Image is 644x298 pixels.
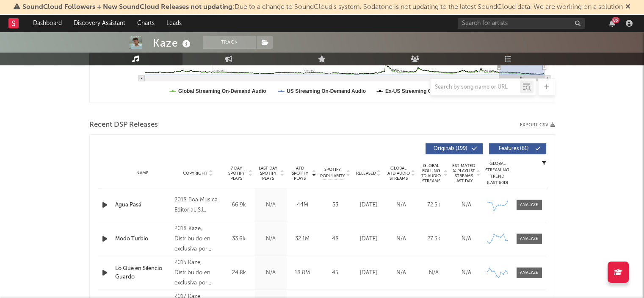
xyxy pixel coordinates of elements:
div: 45 [321,269,350,277]
span: Released [356,171,376,176]
div: Kaze [153,36,193,50]
span: Dismiss [625,4,630,11]
span: Copyright [183,171,207,176]
span: 7 Day Spotify Plays [225,166,248,181]
div: [DATE] [354,269,383,277]
button: Originals(199) [426,143,483,154]
div: 18.8M [289,269,316,277]
input: Search for artists [458,18,585,29]
a: Charts [131,15,160,32]
div: N/A [257,235,285,243]
div: [DATE] [354,201,383,209]
a: Leads [160,15,188,32]
div: N/A [257,201,285,209]
div: 85 [612,17,619,23]
div: 53 [321,201,350,209]
span: : Due to a change to SoundCloud's system, Sodatone is not updating to the latest SoundCloud data.... [22,4,623,11]
div: N/A [387,201,415,209]
span: Features ( 61 ) [495,146,533,151]
div: N/A [387,235,415,243]
div: 48 [321,235,350,243]
div: 2018 Kaze, Distribuido en exclusiva por ADA. [174,224,221,254]
div: N/A [452,201,481,209]
input: Search by song name or URL [431,84,520,91]
div: 33.6k [225,235,253,243]
div: N/A [452,269,481,277]
div: 72.5k [420,201,448,209]
button: 85 [609,20,615,27]
span: Estimated % Playlist Streams Last Day [452,163,475,184]
span: SoundCloud Followers + New SoundCloud Releases not updating [22,4,232,11]
span: Global ATD Audio Streams [387,166,410,181]
span: Spotify Popularity [320,167,345,179]
div: [DATE] [354,235,383,243]
button: Export CSV [520,123,555,128]
div: 32.1M [289,235,316,243]
a: Agua Pasá [115,201,171,209]
span: Originals ( 199 ) [431,146,470,151]
a: Dashboard [27,15,68,32]
button: Track [203,36,256,49]
button: Features(61) [489,143,546,154]
a: Lo Que en Silencio Guardo [115,265,171,281]
div: N/A [452,235,481,243]
div: Name [115,170,171,176]
a: Discovery Assistant [68,15,131,32]
div: 24.8k [225,269,253,277]
span: Global Rolling 7D Audio Streams [420,163,443,184]
div: 2018 Boa Musica Editorial, S.L. [174,195,221,215]
div: 44M [289,201,316,209]
div: Global Streaming Trend (Last 60D) [485,161,510,186]
div: N/A [387,269,415,277]
span: Last Day Spotify Plays [257,166,279,181]
div: N/A [257,269,285,277]
div: 66.9k [225,201,253,209]
div: 2015 Kaze, Distribuido en exclusiva por ADA. [174,258,221,288]
span: ATD Spotify Plays [289,166,311,181]
span: Recent DSP Releases [89,120,158,130]
div: N/A [420,269,448,277]
div: 27.3k [420,235,448,243]
a: Modo Turbio [115,235,171,243]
